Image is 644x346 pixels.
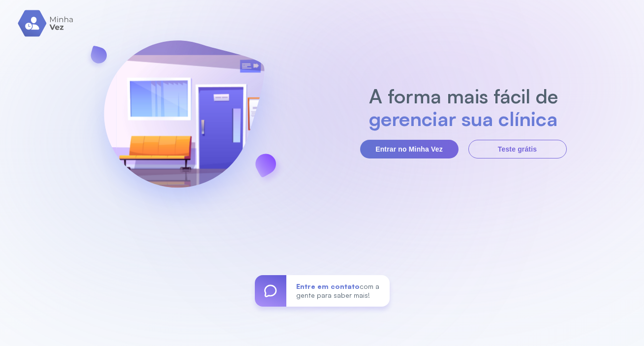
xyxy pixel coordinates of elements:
img: banner-login.svg [78,14,290,228]
h2: A forma mais fácil de [364,85,563,107]
h2: gerenciar sua clínica [364,107,563,130]
div: com a gente para saber mais! [286,275,390,307]
a: Entre em contatocom a gente para saber mais! [255,275,390,307]
img: logo.svg [18,10,74,37]
button: Entrar no Minha Vez [360,140,459,158]
button: Teste grátis [468,140,567,158]
span: Entre em contato [296,282,360,290]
